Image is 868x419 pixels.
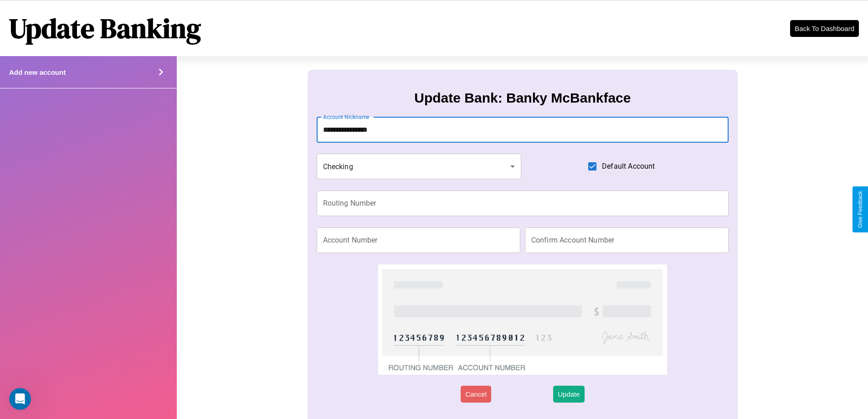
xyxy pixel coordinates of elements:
div: Give Feedback [857,191,863,228]
h4: Add new account [9,68,66,76]
button: Back To Dashboard [790,20,859,37]
label: Account Nickname [323,113,370,121]
button: Update [553,386,584,403]
span: Default Account [602,161,655,172]
h1: Update Banking [9,10,201,47]
iframe: Intercom live chat [9,388,31,410]
div: Checking [317,154,522,179]
img: check [378,264,667,375]
h3: Update Bank: Banky McBankface [414,90,631,106]
button: Cancel [461,386,491,403]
